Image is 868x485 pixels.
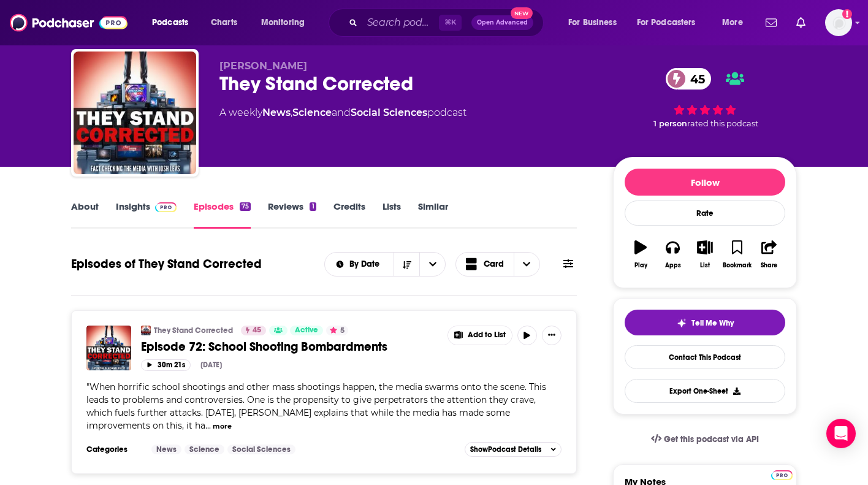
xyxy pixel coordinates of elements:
button: Sort Direction [394,253,419,276]
span: [PERSON_NAME] [219,60,307,72]
span: Tell Me Why [691,318,734,328]
img: Podchaser Pro [155,202,177,212]
img: tell me why sparkle [677,318,687,328]
img: Episode 72: School Shooting Bombardments [86,326,131,370]
span: ... [205,420,211,431]
span: , [291,107,292,118]
div: Apps [665,262,681,269]
a: Show notifications dropdown [761,12,782,33]
div: Search podcasts, credits, & more... [340,9,555,37]
a: Social Sciences [351,107,427,118]
span: Charts [211,14,237,31]
span: " [86,381,546,431]
input: Search podcasts, credits, & more... [362,13,439,32]
span: For Business [568,14,617,31]
span: 45 [678,68,711,90]
span: Podcasts [152,14,188,31]
div: A weekly podcast [219,105,466,120]
h3: Categories [86,445,142,454]
span: Episode 72: School Shooting Bombardments [141,339,387,354]
button: Show More Button [448,326,512,345]
a: Social Sciences [227,445,295,454]
button: Show More Button [542,326,562,345]
a: Episodes75 [194,200,251,229]
button: Bookmark [721,232,753,277]
img: They Stand Corrected [74,52,196,174]
button: Share [753,232,785,277]
div: Play [634,262,647,269]
span: When horrific school shootings and other mass shootings happen, the media swarms onto the scene. ... [86,381,546,431]
div: 1 [310,202,316,211]
span: Active [295,324,318,337]
a: News [262,107,291,118]
span: Card [484,260,504,269]
a: Science [292,107,332,118]
button: 30m 21s [141,359,191,371]
div: Bookmark [723,262,752,269]
a: Pro website [771,468,793,480]
button: Follow [625,169,785,196]
span: Monitoring [261,14,305,31]
span: For Podcasters [637,14,696,31]
button: tell me why sparkleTell Me Why [625,310,785,335]
h1: Episodes of They Stand Corrected [71,256,262,272]
span: ⌘ K [439,15,462,31]
button: ShowPodcast Details [465,442,562,457]
span: Open Advanced [477,20,528,26]
span: Add to List [468,330,506,340]
div: List [700,262,710,269]
img: Podchaser - Follow, Share and Rate Podcasts [10,11,128,34]
span: Show Podcast Details [470,445,541,454]
a: Contact This Podcast [625,345,785,369]
a: Credits [333,200,365,229]
button: Open AdvancedNew [471,15,533,30]
span: 45 [253,324,261,337]
span: and [332,107,351,118]
a: News [151,445,181,454]
a: 45 [666,68,711,90]
button: open menu [419,253,445,276]
a: About [71,200,99,229]
span: 1 person [653,119,687,128]
div: Open Intercom Messenger [826,419,856,448]
a: 45 [241,326,266,335]
div: Share [761,262,777,269]
a: Similar [418,200,448,229]
button: open menu [560,13,632,32]
img: User Profile [825,9,852,36]
a: Charts [203,13,245,32]
a: Science [185,445,224,454]
button: open menu [629,13,714,32]
button: Play [625,232,657,277]
h2: Choose List sort [324,252,446,277]
img: Podchaser Pro [771,470,793,480]
a: Get this podcast via API [641,424,769,454]
a: Show notifications dropdown [791,12,810,33]
a: They Stand Corrected [154,326,233,335]
a: They Stand Corrected [141,326,151,335]
button: open menu [143,13,204,32]
span: Get this podcast via API [664,434,759,445]
button: List [689,232,721,277]
span: New [511,7,533,19]
div: 45 1 personrated this podcast [613,60,797,136]
span: Logged in as ASabine [825,9,852,36]
button: open menu [325,260,394,269]
span: More [722,14,743,31]
button: Choose View [455,252,540,277]
span: rated this podcast [687,119,758,128]
button: Export One-Sheet [625,379,785,403]
div: 75 [240,202,251,211]
svg: Add a profile image [842,9,852,19]
a: Lists [383,200,401,229]
div: [DATE] [200,361,222,369]
div: Rate [625,200,785,226]
a: InsightsPodchaser Pro [116,200,177,229]
button: more [213,421,232,432]
button: open menu [253,13,321,32]
a: Active [290,326,323,335]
